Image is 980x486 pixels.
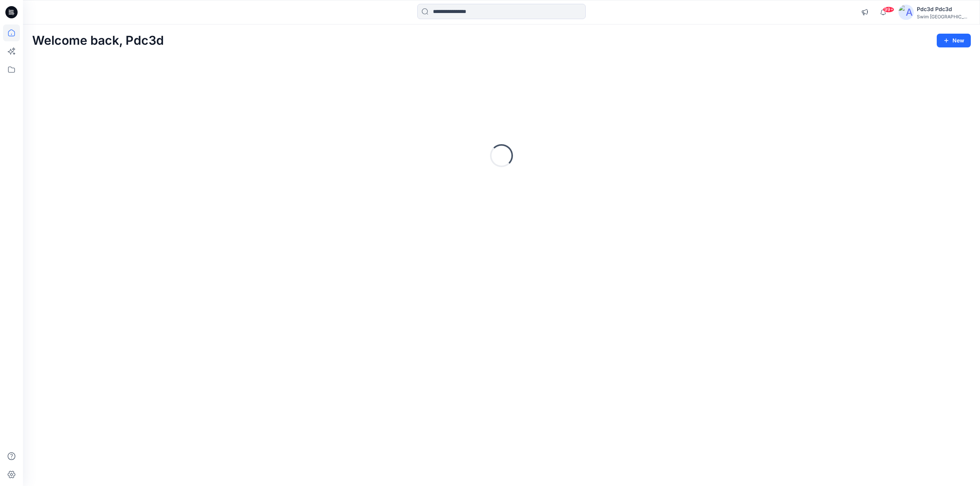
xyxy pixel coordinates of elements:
button: New [937,34,971,47]
h2: Welcome back, Pdc3d [32,34,164,48]
img: avatar [898,5,914,20]
div: Swim [GEOGRAPHIC_DATA] [917,14,970,20]
span: 99+ [883,7,894,13]
div: Pdc3d Pdc3d [917,5,970,14]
